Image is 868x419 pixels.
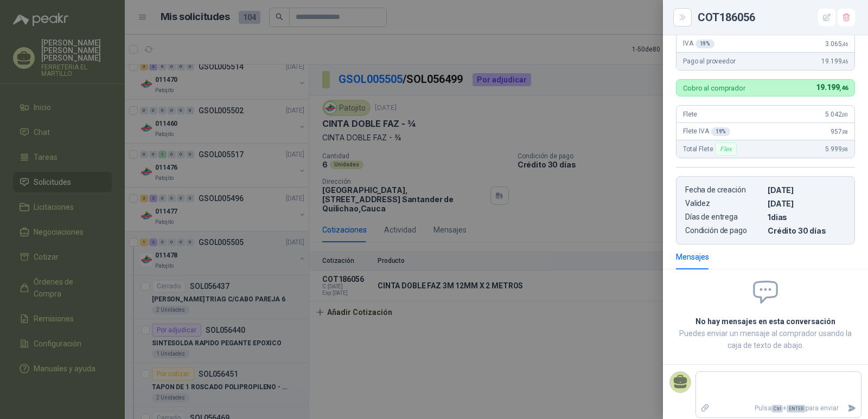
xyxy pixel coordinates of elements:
span: ,46 [841,59,848,65]
span: Flete IVA [683,127,730,136]
button: Close [676,11,689,24]
div: 19 % [711,127,731,136]
div: 19 % [695,40,715,48]
span: ENTER [787,405,806,412]
label: Adjuntar archivos [696,399,714,418]
span: 5.042 [825,111,848,118]
span: Total Flete [683,143,739,156]
span: 19.199 [821,57,848,65]
span: 19.199 [816,83,848,92]
p: Cobro al comprador [683,85,745,92]
span: 5.999 [825,145,848,153]
p: [DATE] [768,185,846,195]
div: COT186056 [698,9,855,26]
span: ,00 [841,112,848,118]
span: Ctrl [771,405,783,412]
span: Pago al proveedor [683,57,736,65]
span: Flete [683,111,697,118]
p: Puedes enviar un mensaje al comprador usando la caja de texto de abajo. [676,327,855,351]
h2: No hay mensajes en esta conversación [676,315,855,327]
p: Días de entrega [685,212,763,222]
span: ,46 [839,85,848,92]
p: Condición de pago [685,226,763,235]
p: [DATE] [768,199,846,208]
span: 957 [831,128,848,136]
p: Crédito 30 días [768,226,846,235]
span: ,98 [841,146,848,152]
div: Flex [715,143,736,156]
p: 1 dias [768,212,846,222]
p: Pulsa + para enviar [714,399,844,418]
p: Fecha de creación [685,185,763,195]
div: Mensajes [676,251,709,263]
button: Enviar [843,399,861,418]
span: 3.065 [825,40,848,48]
span: ,46 [841,41,848,47]
span: IVA [683,40,714,48]
p: Validez [685,199,763,208]
span: ,98 [841,129,848,135]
